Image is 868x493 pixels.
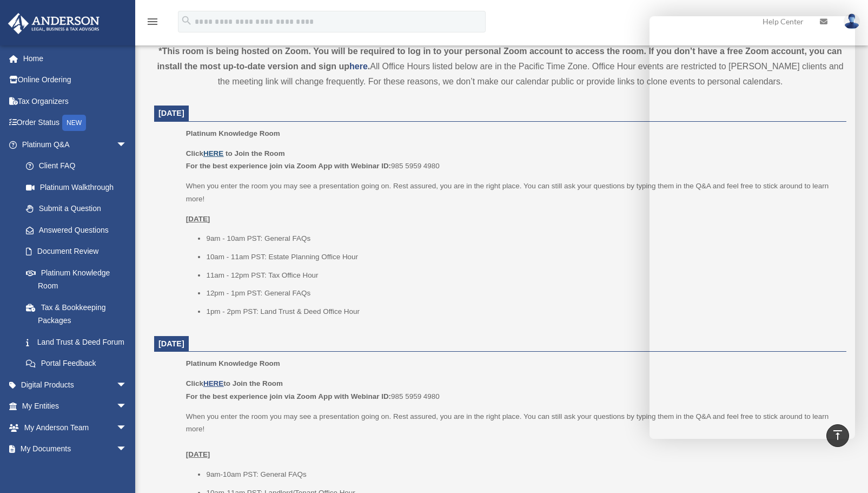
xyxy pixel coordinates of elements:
a: Order StatusNEW [8,112,143,134]
li: 9am-10am PST: General FAQs [206,468,839,481]
a: My Entitiesarrow_drop_down [8,396,143,417]
p: When you enter the room you may see a presentation going on. Rest assured, you are in the right p... [186,410,839,461]
u: [DATE] [186,450,210,458]
span: arrow_drop_down [116,134,138,156]
span: arrow_drop_down [116,417,138,439]
a: Answered Questions [15,219,143,241]
a: Client FAQ [15,155,143,177]
a: Land Trust & Deed Forum [15,331,143,353]
a: HERE [203,149,223,157]
a: Portal Feedback [15,353,143,374]
li: 1pm - 2pm PST: Land Trust & Deed Office Hour [206,305,839,318]
i: menu [146,15,159,28]
img: Anderson Advisors Platinum Portal [5,13,103,34]
b: Click to Join the Room [186,379,283,387]
a: Tax Organizers [8,90,143,112]
span: Platinum Knowledge Room [186,129,280,137]
b: Click [186,149,226,157]
div: All Office Hours listed below are in the Pacific Time Zone. Office Hour events are restricted to ... [154,44,846,89]
u: [DATE] [186,215,210,223]
strong: . [368,62,370,71]
p: 985 5959 4980 [186,377,839,403]
a: Home [8,48,143,69]
span: [DATE] [158,109,184,117]
span: arrow_drop_down [116,396,138,418]
a: here [349,62,368,71]
p: 985 5959 4980 [186,147,839,173]
a: Digital Productsarrow_drop_down [8,374,143,396]
b: to Join the Room [226,149,285,157]
li: 12pm - 1pm PST: General FAQs [206,287,839,300]
li: 11am - 12pm PST: Tax Office Hour [206,269,839,282]
b: For the best experience join via Zoom App with Webinar ID: [186,162,391,170]
span: [DATE] [158,339,184,348]
span: arrow_drop_down [116,374,138,396]
span: Platinum Knowledge Room [186,359,280,367]
b: For the best experience join via Zoom App with Webinar ID: [186,392,391,400]
a: Tax & Bookkeeping Packages [15,297,143,331]
p: When you enter the room you may see a presentation going on. Rest assured, you are in the right p... [186,180,839,205]
a: Platinum Knowledge Room [15,262,138,297]
a: menu [146,19,159,28]
a: HERE [203,379,223,387]
a: Platinum Q&Aarrow_drop_down [8,134,143,155]
i: search [181,15,193,27]
a: My Anderson Teamarrow_drop_down [8,417,143,438]
a: Submit a Question [15,198,143,220]
div: NEW [62,115,86,131]
img: User Pic [844,14,860,29]
li: 9am - 10am PST: General FAQs [206,232,839,245]
a: Online Ordering [8,69,143,91]
iframe: Chat Window [650,16,855,439]
li: 10am - 11am PST: Estate Planning Office Hour [206,251,839,264]
span: arrow_drop_down [116,438,138,461]
a: Platinum Walkthrough [15,176,143,198]
a: Document Review [15,241,143,262]
strong: *This room is being hosted on Zoom. You will be required to log in to your personal Zoom account ... [157,47,842,71]
a: My Documentsarrow_drop_down [8,438,143,460]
